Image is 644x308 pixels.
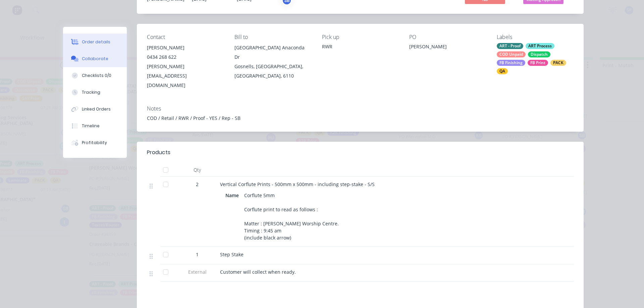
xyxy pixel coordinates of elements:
[63,118,127,134] button: Timeline
[63,34,127,50] button: Order details
[82,140,107,146] div: Profitability
[177,163,217,177] div: Qty
[322,43,399,50] div: RWR
[82,73,111,79] div: Checklists 0/0
[225,190,241,200] div: Name
[147,43,224,52] div: [PERSON_NAME]
[196,181,199,188] span: 2
[220,251,244,258] span: Step Stake
[234,43,311,81] div: [GEOGRAPHIC_DATA] Anaconda DrGosnells, [GEOGRAPHIC_DATA], [GEOGRAPHIC_DATA], 6110
[550,60,566,66] div: PACK
[528,51,550,57] div: Dispatch
[82,106,111,112] div: Linked Orders
[234,43,311,62] div: [GEOGRAPHIC_DATA] Anaconda Dr
[147,148,170,157] div: Products
[82,89,100,95] div: Tracking
[147,34,224,40] div: Contact
[147,105,574,112] div: Notes
[322,34,399,40] div: Pick up
[409,34,486,40] div: PO
[82,39,110,45] div: Order details
[220,269,296,275] span: Customer will collect when ready.
[147,52,224,62] div: 0434 268 622
[147,62,224,90] div: [PERSON_NAME][EMAIL_ADDRESS][DOMAIN_NAME]
[234,62,311,81] div: Gosnells, [GEOGRAPHIC_DATA], [GEOGRAPHIC_DATA], 6110
[63,67,127,84] button: Checklists 0/0
[497,68,508,74] div: QA
[528,60,548,66] div: FB Print
[497,43,523,49] div: ART - Proof
[180,268,215,275] span: External
[497,51,526,57] div: COD Unpaid
[526,43,554,49] div: ART Process
[63,84,127,101] button: Tracking
[82,123,100,129] div: Timeline
[409,43,486,52] div: [PERSON_NAME]
[147,43,224,90] div: [PERSON_NAME]0434 268 622[PERSON_NAME][EMAIL_ADDRESS][DOMAIN_NAME]
[196,251,199,258] span: 1
[147,115,574,122] div: COD / Retail / RWR / Proof - YES / Rep - SB
[497,34,574,40] div: Labels
[63,134,127,151] button: Profitability
[63,101,127,118] button: Linked Orders
[220,181,375,187] span: Vertical Corflute Prints - 500mm x 500mm - including step-stake - S/S
[63,50,127,67] button: Collaborate
[234,34,311,40] div: Bill to
[497,60,525,66] div: FB Finishing
[82,56,108,62] div: Collaborate
[241,190,343,243] div: Corflute 5mm Corflute print to read as follows : Matter : [PERSON_NAME] Worship Centre. Timing : ...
